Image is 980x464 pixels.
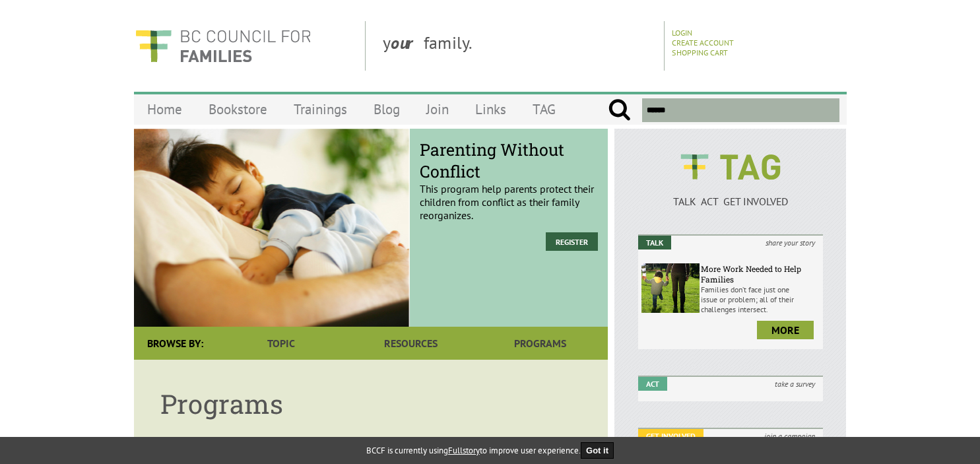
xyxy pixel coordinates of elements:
a: Blog [360,94,413,125]
p: This program help parents protect their children from conflict as their family reorganizes. [420,149,598,222]
strong: our [391,32,424,53]
p: Families don’t face just one issue or problem; all of their challenges intersect. [701,284,820,314]
img: BCCF's TAG Logo [671,142,790,192]
a: TALK ACT GET INVOLVED [638,182,824,208]
em: Act [638,377,667,391]
a: Login [672,28,692,38]
span: Parenting Without Conflict [420,139,598,182]
a: TAG [519,94,569,125]
i: share your story [758,236,823,249]
a: Links [462,94,519,125]
a: Trainings [280,94,360,125]
a: Create Account [672,38,734,48]
em: Get Involved [638,429,703,443]
div: Browse By: [134,327,216,360]
a: Register [546,232,598,251]
a: Topic [216,327,346,360]
a: Resources [346,327,475,360]
a: Join [413,94,462,125]
h6: More Work Needed to Help Families [701,263,820,284]
button: Got it [581,442,614,459]
h1: Programs [160,386,581,421]
i: take a survey [767,377,823,391]
img: BC Council for FAMILIES [134,21,312,71]
a: Bookstore [195,94,280,125]
a: Shopping Cart [672,48,728,57]
a: Programs [475,327,604,360]
a: Fullstory [448,445,480,456]
p: TALK ACT GET INVOLVED [638,195,824,208]
a: more [757,321,814,339]
input: Submit [608,98,631,122]
i: join a campaign [756,429,823,443]
p: Building confidence, creating strong families [160,434,581,453]
div: y family. [372,21,665,71]
em: Talk [638,236,671,249]
a: Home [134,94,195,125]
